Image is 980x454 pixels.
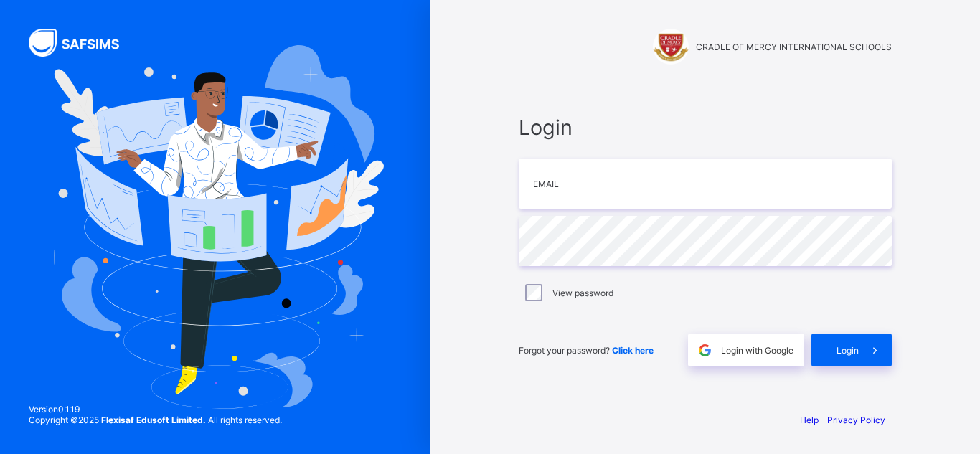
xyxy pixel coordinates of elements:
[721,345,793,356] span: Login with Google
[29,415,282,425] span: Copyright © 2025 All rights reserved.
[696,42,892,52] span: CRADLE OF MERCY INTERNATIONAL SCHOOLS
[519,345,654,356] span: Forgot your password?
[612,345,654,356] a: Click here
[552,288,613,298] label: View password
[697,342,713,359] img: google.396cfc9801f0270233282035f929180a.svg
[29,404,282,415] span: Version 0.1.19
[837,345,859,356] span: Login
[101,415,206,425] strong: Flexisaf Edusoft Limited.
[800,415,819,425] a: Help
[827,415,885,425] a: Privacy Policy
[29,29,136,57] img: SAFSIMS Logo
[47,45,385,408] img: Hero Image
[519,115,892,140] span: Login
